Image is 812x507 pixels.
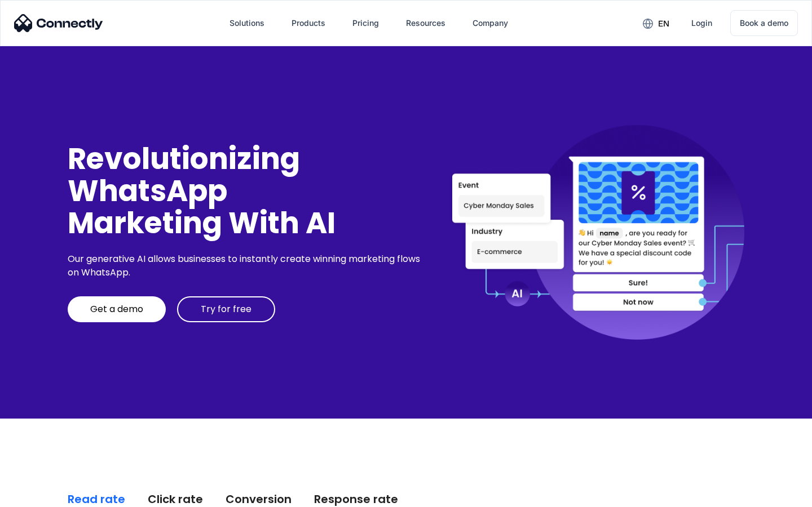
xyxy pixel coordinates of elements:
div: Click rate [148,491,203,507]
div: Products [292,15,325,31]
a: Try for free [177,296,275,322]
div: Pricing [352,15,379,31]
div: en [658,16,669,32]
div: Our generative AI allows businesses to instantly create winning marketing flows on WhatsApp. [68,252,424,279]
div: Resources [406,15,445,31]
div: Conversion [226,491,292,507]
div: Try for free [201,304,251,315]
a: Login [682,10,721,37]
div: Revolutionizing WhatsApp Marketing With AI [68,143,424,239]
div: Solutions [230,15,264,31]
a: Book a demo [730,10,798,36]
div: Read rate [68,491,125,507]
div: Company [473,15,508,31]
a: Pricing [343,10,388,37]
img: Connectly Logo [14,14,103,32]
div: Login [691,15,712,31]
a: Get a demo [68,296,166,322]
div: Get a demo [90,304,143,315]
div: Response rate [314,491,398,507]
